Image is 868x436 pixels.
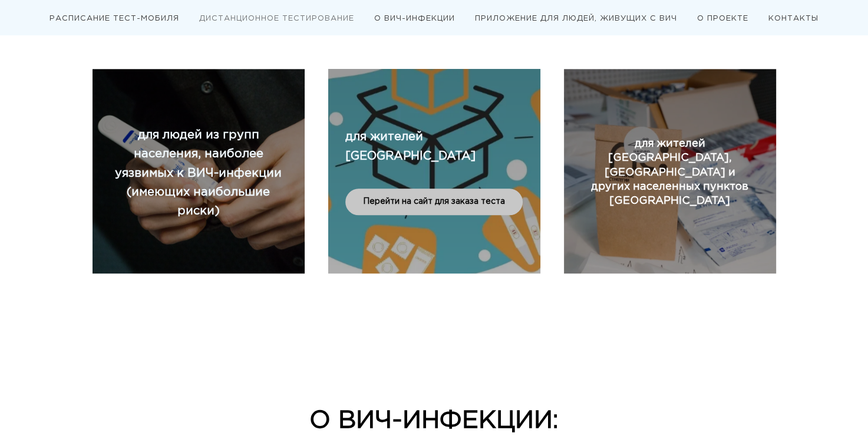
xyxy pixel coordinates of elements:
[697,15,748,22] a: О ПРОЕКТЕ
[363,196,505,208] span: Перейти на сайт для заказа теста
[115,130,282,217] span: для людей из групп населения, наиболее уязвимых к ВИЧ-инфекции (имеющих наибольшие риски)
[110,125,287,220] a: для людей из групп населения, наиболее уязвимых к ВИЧ-инфекции (имеющих наибольшие риски)
[475,15,677,22] a: ПРИЛОЖЕНИЕ ДЛЯ ЛЮДЕЙ, ЖИВУЩИХ С ВИЧ
[374,15,455,22] a: О ВИЧ-ИНФЕКЦИИ
[768,15,819,22] a: КОНТАКТЫ
[309,409,559,432] strong: О ВИЧ-ИНФЕКЦИИ:
[345,131,476,161] span: для жителей [GEOGRAPHIC_DATA]
[591,139,748,206] span: для жителей [GEOGRAPHIC_DATA], [GEOGRAPHIC_DATA] и других населенных пунктов [GEOGRAPHIC_DATA]
[345,127,523,165] a: для жителей [GEOGRAPHIC_DATA]
[588,137,753,208] a: для жителей [GEOGRAPHIC_DATA], [GEOGRAPHIC_DATA] и других населенных пунктов [GEOGRAPHIC_DATA]
[199,15,354,22] a: ДИСТАНЦИОННОЕ ТЕСТИРОВАНИЕ
[49,15,179,22] a: РАСПИСАНИЕ ТЕСТ-МОБИЛЯ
